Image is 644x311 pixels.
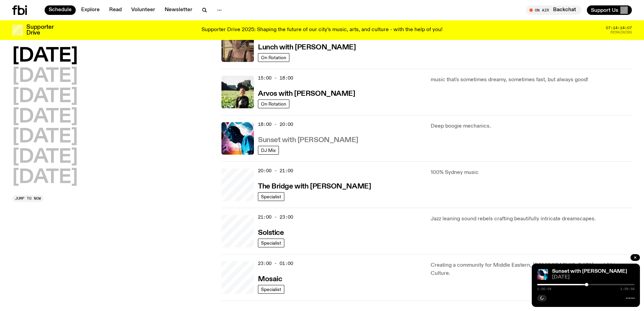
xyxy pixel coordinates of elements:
[258,192,284,201] a: Specialist
[261,148,276,153] span: DJ Mix
[258,229,284,237] h3: Solstice
[258,137,358,144] h3: Sunset with [PERSON_NAME]
[12,195,44,202] button: Jump to now
[161,5,196,15] a: Newsletter
[258,182,371,190] a: The Bridge with [PERSON_NAME]
[12,87,78,106] button: [DATE]
[258,99,289,108] a: On Rotation
[258,276,282,283] h3: Mosaic
[258,228,284,237] a: Solstice
[537,269,548,280] img: Simon Caldwell stands side on, looking downwards. He has headphones on. Behind him is a brightly ...
[552,269,627,274] a: Sunset with [PERSON_NAME]
[611,30,632,34] span: Remaining
[221,169,254,201] a: People climb Sydney's Harbour Bridge
[12,148,78,167] button: [DATE]
[12,67,78,86] button: [DATE]
[221,122,254,155] img: Simon Caldwell stands side on, looking downwards. He has headphones on. Behind him is a brightly ...
[258,44,356,51] h3: Lunch with [PERSON_NAME]
[552,275,635,280] span: [DATE]
[431,76,632,84] p: music that's sometimes dreamy, sometimes fast, but always good!
[258,121,293,128] span: 18:00 - 20:00
[431,122,632,130] p: Deep boogie mechanics.
[591,7,618,13] span: Support Us
[258,90,355,97] h3: Arvos with [PERSON_NAME]
[258,214,293,220] span: 21:00 - 23:00
[15,197,41,200] span: Jump to now
[221,76,254,108] img: Bri is smiling and wearing a black t-shirt. She is standing in front of a lush, green field. Ther...
[431,215,632,223] p: Jazz leaning sound rebels crafting beautifully intricate dreamscapes.
[12,128,78,147] button: [DATE]
[526,5,581,15] button: On AirBackchat
[587,5,632,15] button: Support Us
[261,240,281,245] span: Specialist
[620,287,635,291] span: 1:59:58
[606,26,632,30] span: 07:14:14:07
[258,75,293,81] span: 15:00 - 18:00
[105,5,126,15] a: Read
[258,89,355,97] a: Arvos with [PERSON_NAME]
[261,194,281,199] span: Specialist
[258,274,282,283] a: Mosaic
[258,135,358,144] a: Sunset with [PERSON_NAME]
[431,169,632,177] p: 100% Sydney music
[201,27,443,33] p: Supporter Drive 2025: Shaping the future of our city’s music, arts, and culture - with the help o...
[45,5,76,15] a: Schedule
[261,55,286,60] span: On Rotation
[12,168,78,187] button: [DATE]
[12,47,78,66] button: [DATE]
[12,108,78,127] button: [DATE]
[221,261,254,294] a: Tommy and Jono Playing at a fundraiser for Palestine
[258,53,289,62] a: On Rotation
[127,5,159,15] a: Volunteer
[26,24,53,36] h3: Supporter Drive
[77,5,104,15] a: Explore
[258,285,284,294] a: Specialist
[258,239,284,247] a: Specialist
[258,43,356,51] a: Lunch with [PERSON_NAME]
[258,168,293,174] span: 20:00 - 21:00
[537,287,551,291] span: 1:00:54
[261,101,286,106] span: On Rotation
[431,261,632,277] p: Creating a community for Middle Eastern, [DEMOGRAPHIC_DATA], and African Culture.
[258,146,279,155] a: DJ Mix
[258,183,371,190] h3: The Bridge with [PERSON_NAME]
[261,287,281,292] span: Specialist
[221,215,254,247] a: A girl standing in the ocean as waist level, staring into the rise of the sun.
[258,260,293,267] span: 23:00 - 01:00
